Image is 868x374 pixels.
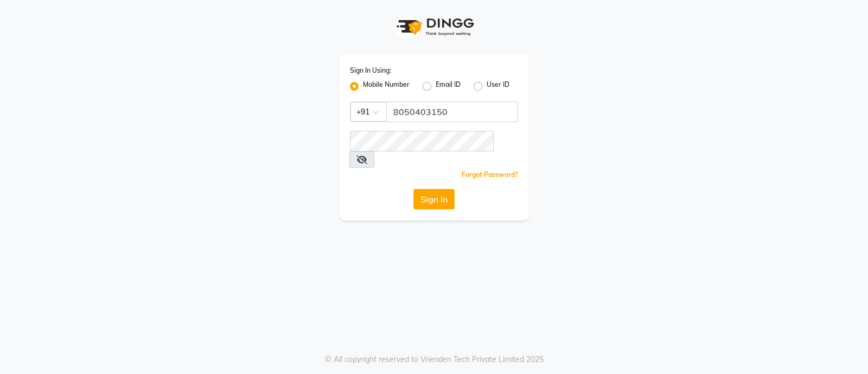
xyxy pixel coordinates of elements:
input: Username [350,131,494,151]
button: Sign In [413,189,455,210]
label: Mobile Number [363,80,410,93]
img: logo1.svg [391,11,477,43]
label: Sign In Using: [350,66,391,75]
label: Email ID [436,80,461,93]
label: User ID [487,80,509,93]
a: Forgot Password? [462,170,518,179]
input: Username [386,102,518,122]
